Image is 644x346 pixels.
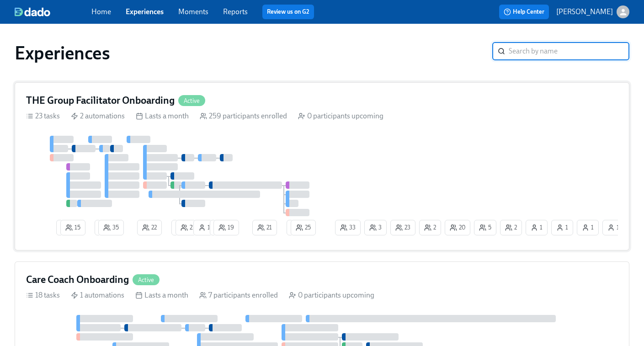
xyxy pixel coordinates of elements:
button: 15 [60,220,85,235]
span: 33 [340,223,356,232]
div: 18 tasks [26,290,60,300]
button: 1 [210,220,232,235]
button: 1 [577,220,599,235]
span: 1 [556,223,568,232]
div: 7 participants enrolled [199,290,278,300]
button: [PERSON_NAME] [556,5,629,18]
h4: Care Coach Onboarding [26,273,129,287]
span: 22 [142,223,157,232]
span: 1 [198,223,210,232]
button: 2 [95,220,117,235]
h1: Experiences [15,42,110,64]
button: 1 [551,220,573,235]
div: 0 participants upcoming [298,111,383,121]
a: Review us on G2 [267,7,309,16]
a: dado [15,7,91,16]
span: 15 [65,223,80,232]
button: 19 [213,220,239,235]
span: 2 [505,223,517,232]
button: 1 [602,220,624,235]
button: 1 [171,220,193,235]
button: 1 [287,220,309,235]
p: [PERSON_NAME] [556,7,613,17]
a: Reports [223,7,248,16]
a: Moments [178,7,208,16]
div: 2 automations [71,111,125,121]
span: 22 [181,223,195,232]
button: 22 [137,220,162,235]
img: dado [15,7,50,16]
button: 33 [335,220,361,235]
h4: THE Group Facilitator Onboarding [26,94,175,107]
span: 1 [531,223,543,232]
span: 25 [296,223,311,232]
button: 1 [526,220,548,235]
span: 21 [257,223,272,232]
a: THE Group Facilitator OnboardingActive23 tasks 2 automations Lasts a month 259 participants enrol... [15,82,629,250]
button: 21 [252,220,277,235]
div: Lasts a month [135,290,188,300]
div: 23 tasks [26,111,60,121]
div: 0 participants upcoming [289,290,374,300]
span: Active [133,277,160,283]
a: Home [91,7,111,16]
span: Active [178,97,205,104]
button: 2 [419,220,441,235]
span: 3 [369,223,382,232]
input: Search by name [509,42,629,60]
button: 5 [474,220,496,235]
span: 2 [424,223,436,232]
span: 1 [582,223,594,232]
div: 1 automations [71,290,124,300]
span: 1 [607,223,619,232]
button: 3 [364,220,387,235]
span: 23 [395,223,410,232]
button: 2 [56,220,78,235]
button: 25 [291,220,316,235]
button: 1 [193,220,215,235]
button: 22 [176,220,200,235]
button: Review us on G2 [262,5,314,19]
div: Lasts a month [136,111,189,121]
button: 23 [390,220,415,235]
button: 35 [98,220,124,235]
span: 20 [450,223,465,232]
button: Help Center [499,5,549,19]
button: 20 [445,220,470,235]
span: Help Center [504,7,544,16]
span: 5 [479,223,491,232]
button: 2 [500,220,522,235]
div: 259 participants enrolled [200,111,287,121]
a: Experiences [126,7,164,16]
span: 19 [218,223,234,232]
span: 35 [103,223,119,232]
